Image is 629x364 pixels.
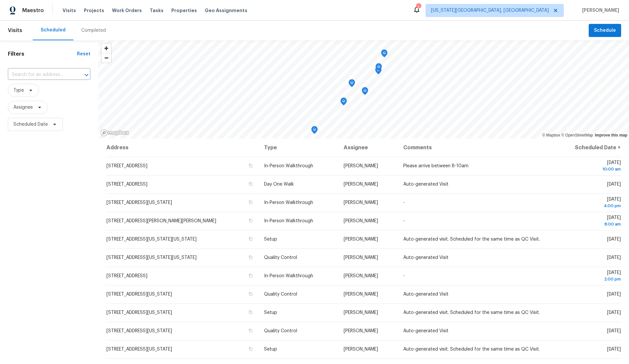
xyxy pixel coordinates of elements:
[106,164,147,168] span: [STREET_ADDRESS]
[106,237,197,242] span: [STREET_ADDRESS][US_STATE][US_STATE]
[106,219,216,223] span: [STREET_ADDRESS][PERSON_NAME][PERSON_NAME]
[100,129,129,136] a: Mapbox homepage
[344,219,378,223] span: [PERSON_NAME]
[248,328,254,334] button: Copy Address
[248,273,254,279] button: Copy Address
[264,310,277,315] span: Setup
[362,87,368,97] div: Map marker
[416,4,421,10] div: 2
[106,182,147,187] span: [STREET_ADDRESS]
[403,274,405,278] span: -
[264,292,297,297] span: Quality Control
[13,121,48,128] span: Scheduled Date
[607,329,621,333] span: [DATE]
[403,200,405,205] span: -
[558,270,621,282] span: [DATE]
[248,218,254,224] button: Copy Address
[102,44,111,53] button: Zoom in
[106,329,172,333] span: [STREET_ADDRESS][US_STATE]
[542,133,560,137] a: Mapbox
[403,310,540,315] span: Auto-generated visit. Scheduled for the same time as QC Visit.
[264,347,277,352] span: Setup
[13,87,24,94] span: Type
[344,274,378,278] span: [PERSON_NAME]
[106,274,147,278] span: [STREET_ADDRESS]
[41,27,66,33] div: Scheduled
[344,310,378,315] span: [PERSON_NAME]
[106,138,259,157] th: Address
[589,24,621,37] button: Schedule
[403,255,448,260] span: Auto-generated Visit
[82,70,91,80] button: Open
[375,63,382,73] div: Map marker
[81,27,106,34] div: Completed
[8,23,22,38] span: Visits
[264,219,313,223] span: In-Person Walkthrough
[607,182,621,187] span: [DATE]
[264,200,313,205] span: In-Person Walkthrough
[558,215,621,227] span: [DATE]
[8,51,77,57] h1: Filters
[344,347,378,352] span: [PERSON_NAME]
[98,40,629,138] canvas: Map
[102,53,111,63] button: Zoom out
[375,66,382,77] div: Map marker
[344,329,378,333] span: [PERSON_NAME]
[558,166,621,173] div: 10:00 am
[264,274,313,278] span: In-Person Walkthrough
[344,255,378,260] span: [PERSON_NAME]
[264,329,297,333] span: Quality Control
[248,291,254,297] button: Copy Address
[13,104,33,111] span: Assignee
[248,309,254,315] button: Copy Address
[344,200,378,205] span: [PERSON_NAME]
[561,133,593,137] a: OpenStreetMap
[311,126,318,136] div: Map marker
[171,7,197,14] span: Properties
[205,7,247,14] span: Geo Assignments
[558,197,621,209] span: [DATE]
[349,79,355,89] div: Map marker
[403,329,448,333] span: Auto-generated Visit
[264,237,277,242] span: Setup
[607,237,621,242] span: [DATE]
[106,347,172,352] span: [STREET_ADDRESS][US_STATE]
[8,70,72,80] input: Search for an address...
[403,292,448,297] span: Auto-generated Visit
[398,138,553,157] th: Comments
[338,138,398,157] th: Assignee
[381,49,388,60] div: Map marker
[403,219,405,223] span: -
[344,164,378,168] span: [PERSON_NAME]
[558,160,621,173] span: [DATE]
[106,255,197,260] span: [STREET_ADDRESS][US_STATE][US_STATE]
[63,7,76,14] span: Visits
[150,8,163,13] span: Tasks
[106,200,172,205] span: [STREET_ADDRESS][US_STATE]
[264,182,294,187] span: Day One Walk
[106,292,172,297] span: [STREET_ADDRESS][US_STATE]
[77,51,90,57] div: Reset
[595,133,627,137] a: Improve this map
[607,292,621,297] span: [DATE]
[403,182,448,187] span: Auto-generated Visit
[607,347,621,352] span: [DATE]
[248,254,254,260] button: Copy Address
[607,310,621,315] span: [DATE]
[248,346,254,352] button: Copy Address
[344,182,378,187] span: [PERSON_NAME]
[22,7,44,14] span: Maestro
[431,7,549,14] span: [US_STATE][GEOGRAPHIC_DATA], [GEOGRAPHIC_DATA]
[607,255,621,260] span: [DATE]
[553,138,621,157] th: Scheduled Date ↑
[403,237,540,242] span: Auto-generated visit. Scheduled for the same time as QC Visit.
[558,221,621,227] div: 8:00 am
[248,236,254,242] button: Copy Address
[259,138,338,157] th: Type
[344,237,378,242] span: [PERSON_NAME]
[558,203,621,209] div: 4:00 pm
[558,276,621,282] div: 2:00 pm
[340,98,347,108] div: Map marker
[84,7,104,14] span: Projects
